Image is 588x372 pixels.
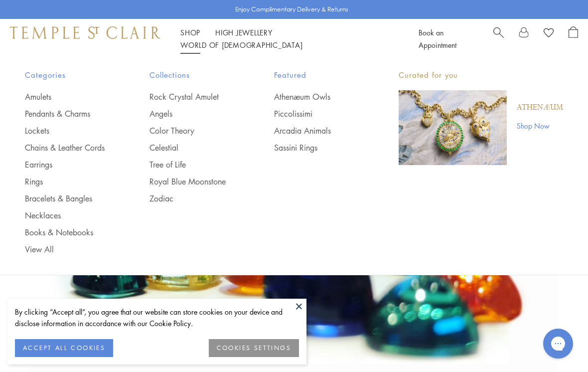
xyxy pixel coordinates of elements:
[25,91,110,102] a: Amulets
[149,125,234,136] a: Color Theory
[517,102,563,113] a: Athenæum
[180,26,396,51] nav: Main navigation
[538,325,578,362] iframe: Gorgias live chat messenger
[15,339,113,357] button: ACCEPT ALL COOKIES
[149,91,234,102] a: Rock Crystal Amulet
[25,210,110,221] a: Necklaces
[25,227,110,238] a: Books & Notebooks
[274,125,359,136] a: Arcadia Animals
[149,69,234,81] span: Collections
[544,26,554,41] a: View Wishlist
[149,193,234,204] a: Zodiac
[25,108,110,119] a: Pendants & Charms
[180,40,302,50] a: World of [DEMOGRAPHIC_DATA]World of [DEMOGRAPHIC_DATA]
[149,108,234,119] a: Angels
[493,26,504,51] a: Search
[149,142,234,153] a: Celestial
[25,125,110,136] a: Lockets
[569,26,578,51] a: Open Shopping Bag
[180,27,200,37] a: ShopShop
[25,159,110,170] a: Earrings
[25,244,110,255] a: View All
[274,142,359,153] a: Sassini Rings
[419,27,456,50] a: Book an Appointment
[399,69,563,81] p: Curated for you
[25,69,110,81] span: Categories
[274,69,359,81] span: Featured
[25,176,110,187] a: Rings
[15,306,299,329] div: By clicking “Accept all”, you agree that our website can store cookies on your device and disclos...
[215,27,273,37] a: High JewelleryHigh Jewellery
[517,120,563,131] a: Shop Now
[149,176,234,187] a: Royal Blue Moonstone
[25,193,110,204] a: Bracelets & Bangles
[274,108,359,119] a: Piccolissimi
[149,159,234,170] a: Tree of Life
[10,26,160,38] img: Temple St. Clair
[274,91,359,102] a: Athenæum Owls
[209,339,299,357] button: COOKIES SETTINGS
[235,4,348,14] p: Enjoy Complimentary Delivery & Returns
[25,142,110,153] a: Chains & Leather Cords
